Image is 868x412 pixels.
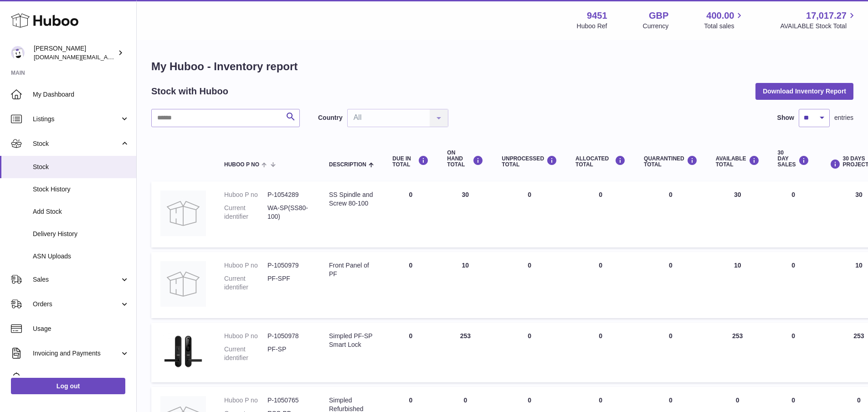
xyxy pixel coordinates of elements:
a: Log out [11,378,125,394]
dt: Current identifier [224,274,267,292]
span: Delivery History [33,230,129,238]
h1: My Huboo - Inventory report [151,59,853,74]
dt: Huboo P no [224,332,267,340]
div: Simpled PF-SP Smart Lock [329,332,374,349]
td: 0 [769,323,818,382]
td: 0 [566,181,635,247]
td: 30 [438,181,493,247]
td: 0 [769,252,818,318]
span: Usage [33,324,129,333]
div: ON HAND Total [447,150,483,168]
span: Sales [33,275,120,284]
td: 0 [566,252,635,318]
dd: PF-SP [267,345,311,362]
img: product image [160,261,206,307]
label: Country [318,113,343,122]
dt: Current identifier [224,204,267,221]
label: Show [777,113,794,122]
dd: WA-SP(SS80-100) [267,204,311,221]
div: AVAILABLE Total [716,155,760,168]
td: 253 [438,323,493,382]
td: 30 [707,181,769,247]
span: 0 [669,262,673,269]
span: 17,017.27 [806,10,847,22]
span: AVAILABLE Stock Total [780,22,857,31]
div: Huboo Ref [577,22,607,31]
dd: P-1050979 [267,261,311,270]
div: Front Panel of PF [329,261,374,278]
span: ASN Uploads [33,252,129,261]
img: product image [160,332,206,371]
dt: Huboo P no [224,191,267,199]
span: Stock [33,139,120,148]
span: Total sales [704,22,745,31]
dt: Huboo P no [224,261,267,270]
td: 0 [769,181,818,247]
td: 0 [566,323,635,382]
div: UNPROCESSED Total [502,155,557,168]
dt: Huboo P no [224,396,267,405]
span: 400.00 [706,10,734,22]
span: Description [329,162,366,168]
td: 253 [707,323,769,382]
h2: Stock with Huboo [151,85,228,98]
td: 0 [383,252,438,318]
span: entries [834,113,853,122]
td: 0 [383,323,438,382]
span: Orders [33,300,120,309]
span: 0 [669,397,673,404]
td: 0 [493,323,566,382]
span: Huboo P no [224,162,259,168]
a: 400.00 Total sales [704,10,745,31]
td: 0 [493,252,566,318]
span: Listings [33,115,120,124]
span: Stock [33,163,129,171]
div: QUARANTINED Total [644,155,698,168]
td: 10 [438,252,493,318]
div: DUE IN TOTAL [392,155,429,168]
td: 0 [493,181,566,247]
dd: P-1054289 [267,191,311,199]
dd: P-1050978 [267,332,311,340]
dd: PF-SPF [267,274,311,292]
dd: P-1050765 [267,396,311,405]
span: [DOMAIN_NAME][EMAIL_ADDRESS][DOMAIN_NAME] [34,53,181,61]
td: 10 [707,252,769,318]
span: 0 [669,191,673,198]
div: ALLOCATED Total [575,155,626,168]
span: Add Stock [33,207,129,216]
td: 0 [383,181,438,247]
img: amir.ch@gmail.com [11,46,25,60]
img: product image [160,191,206,236]
a: 17,017.27 AVAILABLE Stock Total [780,10,857,31]
button: Download Inventory Report [755,83,853,99]
dt: Current identifier [224,345,267,362]
div: [PERSON_NAME] [34,44,116,62]
span: 0 [669,332,673,340]
span: My Dashboard [33,90,129,99]
div: 30 DAY SALES [778,150,809,168]
div: SS Spindle and Screw 80-100 [329,191,374,208]
span: Cases [33,374,129,382]
div: Currency [643,22,669,31]
span: Stock History [33,185,129,194]
strong: GBP [649,10,668,22]
span: Invoicing and Payments [33,349,120,358]
strong: 9451 [587,10,607,22]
